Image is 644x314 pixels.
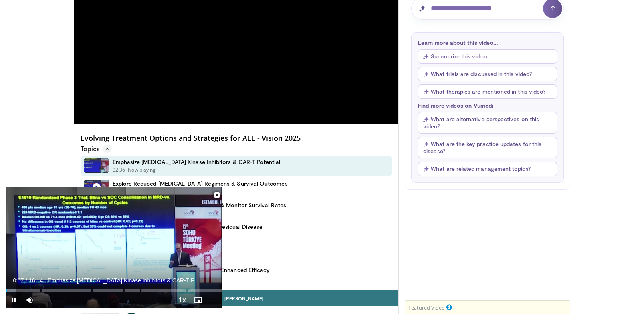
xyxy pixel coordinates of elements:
div: Progress Bar [6,289,222,292]
button: What are related management topics? [418,162,557,176]
span: 6 [103,145,112,153]
p: Find more videos on Vumedi [418,102,557,109]
button: What are alternative perspectives on this video? [418,112,557,134]
span: Emphasize [MEDICAL_DATA] Kinase Inhibitors & CAR-T Potential [48,277,201,284]
small: Featured Video [408,304,445,311]
video-js: Video Player [6,187,222,308]
span: 0:07 [13,277,24,284]
h4: Evolving Treatment Options and Strategies for ALL - Vision 2025 [81,134,392,143]
p: Learn more about this video... [418,39,557,46]
button: Pause [6,292,22,308]
button: Mute [22,292,38,308]
button: Summarize this video [418,49,557,64]
button: Enable picture-in-picture mode [190,292,206,308]
p: 02:36 [113,166,125,174]
span: 16:14 [29,277,43,284]
p: - Now playing [125,166,156,174]
h4: Explore Reduced [MEDICAL_DATA] Regimens & Survival Outcomes [113,180,288,187]
iframe: Advertisement [428,196,548,296]
button: Playback Rate [174,292,190,308]
button: What are the key practice updates for this disease? [418,137,557,158]
button: What trials are discussed in this video? [418,67,557,81]
button: What therapies are mentioned in this video? [418,84,557,99]
a: Email [PERSON_NAME] [74,290,399,306]
button: Fullscreen [206,292,222,308]
span: / [26,277,27,284]
p: Topics [81,145,112,153]
button: Close [209,187,225,204]
h4: Emphasize [MEDICAL_DATA] Kinase Inhibitors & CAR-T Potential [113,158,280,166]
